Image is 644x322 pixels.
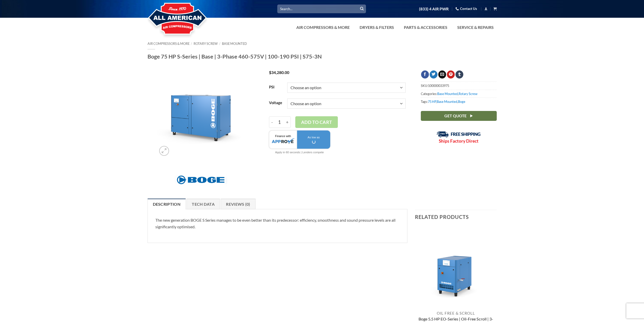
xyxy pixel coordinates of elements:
a: Get Quote [421,111,497,121]
img: Free Shipping [437,131,481,138]
a: Base Mounted [437,100,457,104]
a: Contact Us [455,5,477,13]
span: Get Quote [444,113,467,119]
a: Email to a Friend [438,70,446,79]
a: Reviews (0) [221,199,256,209]
span: 100000033975 [428,84,449,88]
input: Product quantity [275,116,284,128]
img: Boge 75 HP S-Series | Base | 3-Phase 460-575V | 100-190 PSI | S75-3N [157,70,244,158]
img: Boge [174,173,227,187]
a: Base Mounted [437,92,458,96]
a: Share on Twitter [430,70,438,79]
a: Description [148,199,186,209]
input: Increase quantity of Boge 75 HP S-Series | Base | 3-Phase 460-575V | 100-190 PSI | S75-3N [284,116,291,128]
label: PSI [269,85,282,89]
a: Air Compressors & More [148,42,190,46]
a: Air Compressors & More [293,22,353,32]
a: Tech Data [186,199,220,209]
a: View cart [493,6,497,12]
a: Parts & Accessories [401,22,450,32]
a: Login [484,6,488,12]
h3: Related products [415,210,497,224]
a: Dryers & Filters [357,22,397,32]
button: Add to cart [295,116,338,128]
h1: Boge 75 HP S-Series | Base | 3-Phase 460-575V | 100-190 PSI | S75-3N [148,53,497,60]
a: Rotary Screw [194,42,218,46]
a: Boge [458,100,465,104]
span: Categories: , [421,90,497,98]
p: The new generation BOGE S Series manages to be even better than its predecessor: efficiency, smoo... [155,217,400,230]
img: Boge 5.5 HP EO-Series | Oil-Free Scroll | 3-Phase 230-460V | 116-145 PSI | EO4 [415,226,497,308]
span: / [219,42,220,46]
span: Tags: , , [421,98,497,105]
span: $ [269,70,271,75]
bdi: 34,280.00 [269,70,289,75]
a: Pin on Pinterest [447,70,455,79]
a: Rotary Screw [459,92,477,96]
a: Share on Tumblr [455,70,463,79]
a: Share on Facebook [421,70,429,79]
span: / [191,42,192,46]
p: Oil Free & Scroll [415,311,497,315]
a: Zoom [159,146,169,156]
button: Submit [358,5,366,13]
input: Reduce quantity of Boge 75 HP S-Series | Base | 3-Phase 460-575V | 100-190 PSI | S75-3N [269,116,275,128]
span: SKU: [421,82,497,89]
a: Service & Repairs [454,22,497,32]
a: Base Mounted [222,42,247,46]
a: (833) 4 AIR PWR [419,5,449,13]
a: 75 HP [428,100,436,104]
nav: Breadcrumb [148,42,497,46]
label: Voltage [269,101,282,105]
input: Search… [277,5,366,13]
strong: Ships Factory Direct [439,138,479,144]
